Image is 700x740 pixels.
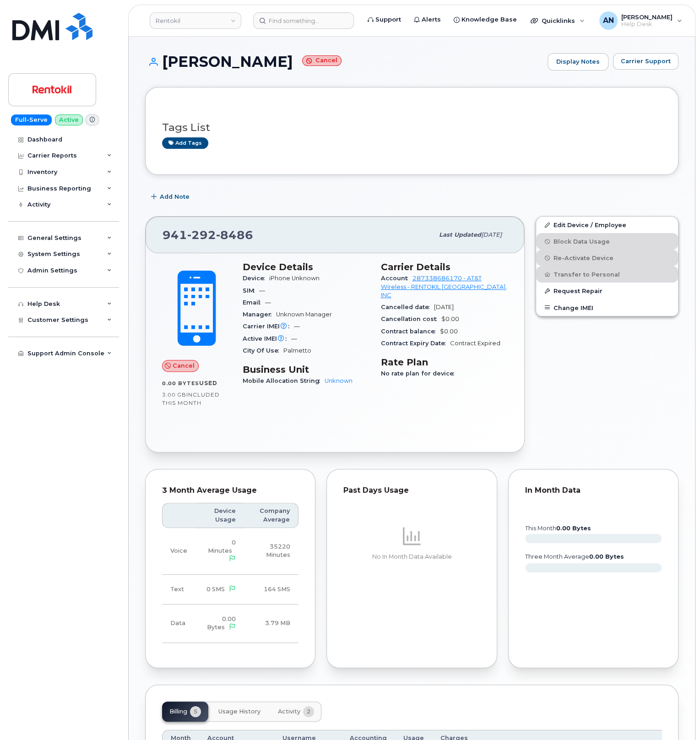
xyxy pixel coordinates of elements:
[536,217,678,233] a: Edit Device / Employee
[621,57,671,65] span: Carrier Support
[481,231,502,238] span: [DATE]
[302,55,342,66] small: Cancel
[243,377,325,384] span: Mobile Allocation String
[381,275,507,299] a: 287338686170 - AT&T Wireless - RENTOKIL [GEOGRAPHIC_DATA], INC
[434,304,454,310] span: [DATE]
[160,192,190,201] span: Add Note
[381,275,412,282] span: Account
[244,575,298,604] td: 164 SMS
[243,299,265,306] span: Email
[441,316,459,322] span: $0.00
[291,335,297,342] span: —
[244,503,298,528] th: Company Average
[525,553,624,560] text: three month average
[243,335,291,342] span: Active IMEI
[439,231,481,238] span: Last updated
[325,377,353,384] a: Unknown
[162,380,199,386] span: 0.00 Bytes
[218,708,260,715] span: Usage History
[259,287,265,294] span: —
[303,706,314,717] span: 2
[243,347,283,354] span: City Of Use
[244,528,298,575] td: 35220 Minutes
[556,525,591,532] tspan: 0.00 Bytes
[162,392,186,398] span: 3.00 GB
[163,228,253,242] span: 941
[243,323,294,330] span: Carrier IMEI
[536,283,678,299] button: Request Repair
[187,228,216,242] span: 292
[548,53,608,71] a: Display Notes
[525,525,591,532] text: this month
[381,357,508,368] h3: Rate Plan
[536,250,678,266] button: Re-Activate Device
[162,604,195,643] td: Data
[381,261,508,272] h3: Carrier Details
[294,323,300,330] span: —
[381,370,459,377] span: No rate plan for device
[381,316,441,322] span: Cancellation cost
[553,255,613,261] span: Re-Activate Device
[525,486,662,495] div: In Month Data
[195,503,244,528] th: Device Usage
[162,391,220,406] span: included this month
[536,233,678,250] button: Block Data Usage
[265,299,271,306] span: —
[269,275,320,282] span: iPhone Unknown
[243,287,259,294] span: SIM
[162,122,662,133] h3: Tags List
[283,347,311,354] span: Palmetto
[162,575,195,604] td: Text
[450,340,500,347] span: Contract Expired
[145,189,197,205] button: Add Note
[440,328,458,335] span: $0.00
[206,586,225,593] span: 0 SMS
[343,486,480,495] div: Past Days Usage
[244,604,298,643] td: 3.79 MB
[162,486,298,495] div: 3 Month Average Usage
[589,553,624,560] tspan: 0.00 Bytes
[243,261,370,272] h3: Device Details
[536,299,678,316] button: Change IMEI
[216,228,253,242] span: 8486
[243,364,370,375] h3: Business Unit
[199,380,217,386] span: used
[613,53,678,70] button: Carrier Support
[278,708,300,715] span: Activity
[243,311,276,318] span: Manager
[276,311,332,318] span: Unknown Manager
[381,340,450,347] span: Contract Expiry Date
[162,528,195,575] td: Voice
[173,361,195,370] span: Cancel
[162,137,208,149] a: Add tags
[381,328,440,335] span: Contract balance
[145,54,543,70] h1: [PERSON_NAME]
[243,275,269,282] span: Device
[381,304,434,310] span: Cancelled date
[660,700,693,733] iframe: Messenger Launcher
[536,266,678,283] button: Transfer to Personal
[343,553,480,561] p: No In Month Data Available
